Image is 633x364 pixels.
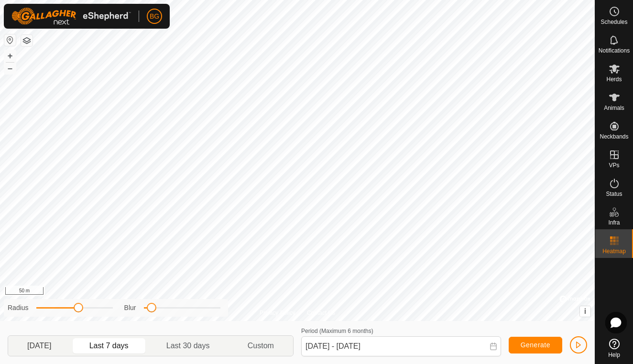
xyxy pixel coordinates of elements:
span: Status [606,191,622,197]
a: Contact Us [307,309,335,317]
a: Help [595,335,633,362]
button: Generate [509,337,562,353]
img: Gallagher Logo [11,8,131,25]
span: [DATE] [27,340,51,352]
span: Custom [248,340,274,352]
span: i [584,307,586,315]
button: Reset Map [4,34,16,46]
span: Notifications [599,48,630,54]
button: + [4,50,16,62]
span: Animals [604,105,624,111]
span: Last 7 days [89,340,129,352]
button: Map Layers [21,35,33,46]
span: Neckbands [600,134,628,139]
span: Infra [608,220,620,225]
button: – [4,63,16,74]
span: Herds [606,76,622,82]
button: i [580,306,590,317]
span: Schedules [600,19,627,25]
span: Help [608,352,620,358]
a: Privacy Policy [260,309,295,317]
span: Heatmap [602,248,626,254]
label: Period (Maximum 6 months) [301,328,373,334]
span: VPs [609,162,619,168]
span: Generate [521,341,550,349]
span: BG [150,11,159,21]
span: Last 30 days [166,340,210,352]
label: Blur [124,303,136,313]
label: Radius [8,303,29,313]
